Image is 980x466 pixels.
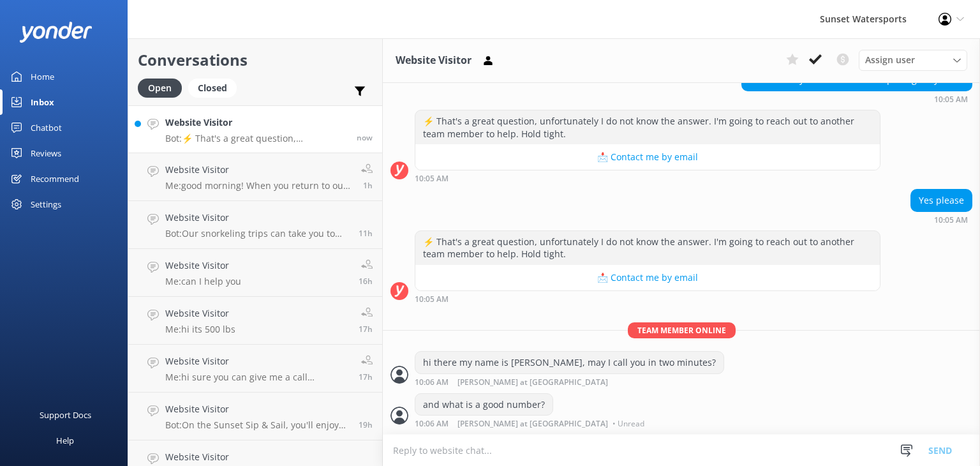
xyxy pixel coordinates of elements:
[165,372,349,383] p: Me: hi sure you can give me a call [PHONE_NUMBER]
[40,402,91,428] div: Support Docs
[128,297,382,345] a: Website VisitorMe:hi its 500 lbs17h
[628,322,736,338] span: Team member online
[165,450,349,464] h4: Website Visitor
[415,420,449,428] strong: 10:06 AM
[415,175,449,183] strong: 10:05 AM
[165,211,349,225] h4: Website Visitor
[415,377,724,387] div: Oct 12 2025 09:06am (UTC -05:00) America/Cancun
[31,166,79,192] div: Recommend
[415,419,648,428] div: Oct 12 2025 09:06am (UTC -05:00) America/Cancun
[934,96,968,103] strong: 10:05 AM
[31,64,54,89] div: Home
[865,53,915,67] span: Assign user
[934,216,968,224] strong: 10:05 AM
[31,140,61,166] div: Reviews
[165,180,352,192] p: Me: good morning! When you return to our site and possibly see this message, you can reach me dir...
[188,80,243,94] a: Closed
[165,228,349,239] p: Bot: Our snorkeling trips can take you to both sides! The Rise & Reef Morning Snorkel, Afternoon ...
[457,420,608,428] span: [PERSON_NAME] at [GEOGRAPHIC_DATA]
[415,231,880,265] div: ⚡ That's a great question, unfortunately I do not know the answer. I'm going to reach out to anot...
[415,296,449,303] strong: 10:05 AM
[165,324,235,335] p: Me: hi its 500 lbs
[128,105,382,153] a: Website VisitorBot:⚡ That's a great question, unfortunately I do not know the answer. I'm going t...
[415,144,880,170] button: 📩 Contact me by email
[415,352,724,373] div: hi there my name is [PERSON_NAME], may I call you in two minutes?
[165,116,347,130] h4: Website Visitor
[31,115,62,140] div: Chatbot
[31,192,61,217] div: Settings
[415,174,880,183] div: Oct 12 2025 09:05am (UTC -05:00) America/Cancun
[128,345,382,393] a: Website VisitorMe:hi sure you can give me a call [PHONE_NUMBER]17h
[128,393,382,440] a: Website VisitorBot:On the Sunset Sip & Sail, you'll enjoy appetizers like jerk chicken sliders, B...
[31,89,54,115] div: Inbox
[415,294,880,303] div: Oct 12 2025 09:05am (UTC -05:00) America/Cancun
[165,419,349,431] p: Bot: On the Sunset Sip & Sail, you'll enjoy appetizers like jerk chicken sliders, BBQ meatballs, ...
[165,402,349,416] h4: Website Visitor
[457,379,608,387] span: [PERSON_NAME] at [GEOGRAPHIC_DATA]
[165,354,349,368] h4: Website Visitor
[165,276,241,287] p: Me: can I help you
[612,420,644,428] span: • Unread
[357,132,373,143] span: Oct 12 2025 09:05am (UTC -05:00) America/Cancun
[128,201,382,249] a: Website VisitorBot:Our snorkeling trips can take you to both sides! The Rise & Reef Morning Snork...
[859,50,967,70] div: Assign User
[128,153,382,201] a: Website VisitorMe:good morning! When you return to our site and possibly see this message, you ca...
[56,428,74,453] div: Help
[165,163,352,177] h4: Website Visitor
[138,80,188,94] a: Open
[359,324,373,334] span: Oct 11 2025 03:08pm (UTC -05:00) America/Cancun
[165,259,241,273] h4: Website Visitor
[359,228,373,239] span: Oct 11 2025 09:18pm (UTC -05:00) America/Cancun
[363,180,373,191] span: Oct 12 2025 07:58am (UTC -05:00) America/Cancun
[165,306,235,320] h4: Website Visitor
[415,394,553,416] div: and what is a good number?
[188,79,237,98] div: Closed
[910,215,972,224] div: Oct 12 2025 09:05am (UTC -05:00) America/Cancun
[165,133,347,144] p: Bot: ⚡ That's a great question, unfortunately I do not know the answer. I'm going to reach out to...
[359,372,373,382] span: Oct 11 2025 03:08pm (UTC -05:00) America/Cancun
[415,110,880,144] div: ⚡ That's a great question, unfortunately I do not know the answer. I'm going to reach out to anot...
[415,379,449,387] strong: 10:06 AM
[128,249,382,297] a: Website VisitorMe:can I help you16h
[359,419,373,430] span: Oct 11 2025 01:48pm (UTC -05:00) America/Cancun
[138,79,182,98] div: Open
[396,52,471,69] h3: Website Visitor
[741,94,972,103] div: Oct 12 2025 09:05am (UTC -05:00) America/Cancun
[138,48,373,72] h2: Conversations
[911,190,972,211] div: Yes please
[415,265,880,290] button: 📩 Contact me by email
[19,22,93,43] img: yonder-white-logo.png
[359,276,373,287] span: Oct 11 2025 04:54pm (UTC -05:00) America/Cancun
